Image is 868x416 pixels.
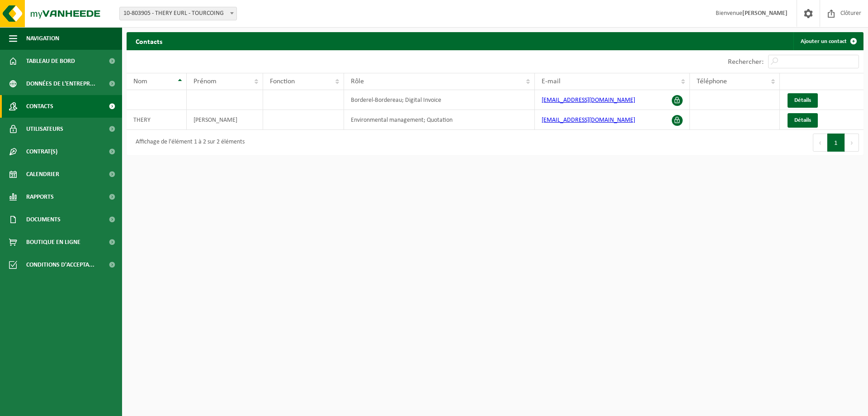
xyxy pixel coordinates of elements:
[542,117,635,124] a: [EMAIL_ADDRESS][DOMAIN_NAME]
[742,10,788,17] strong: [PERSON_NAME]
[127,110,187,130] td: THERY
[131,134,245,151] div: Affichage de l'élément 1 à 2 sur 2 éléments
[542,97,635,104] a: [EMAIL_ADDRESS][DOMAIN_NAME]
[26,231,80,253] span: Boutique en ligne
[788,113,818,128] a: Détails
[26,208,61,231] span: Documents
[133,78,147,85] span: Nom
[344,90,535,110] td: Borderel-Bordereau; Digital Invoice
[794,97,811,103] span: Détails
[788,93,818,108] a: Détails
[26,72,95,95] span: Données de l'entrepr...
[26,253,94,276] span: Conditions d'accepta...
[344,110,535,130] td: Environmental management; Quotation
[697,78,727,85] span: Téléphone
[845,134,859,152] button: Next
[127,32,171,50] h2: Contacts
[26,163,59,186] span: Calendrier
[26,118,63,140] span: Utilisateurs
[542,78,561,85] span: E-mail
[120,7,236,20] span: 10-803905 - THERY EURL - TOURCOING
[187,110,263,130] td: [PERSON_NAME]
[351,78,364,85] span: Rôle
[813,134,827,152] button: Previous
[193,78,217,85] span: Prénom
[26,27,59,50] span: Navigation
[26,186,54,208] span: Rapports
[793,32,863,50] a: Ajouter un contact
[270,78,295,85] span: Fonction
[728,58,764,66] label: Rechercher:
[26,95,53,118] span: Contacts
[26,140,57,163] span: Contrat(s)
[119,7,237,20] span: 10-803905 - THERY EURL - TOURCOING
[827,134,845,152] button: 1
[794,117,811,123] span: Détails
[26,50,75,72] span: Tableau de bord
